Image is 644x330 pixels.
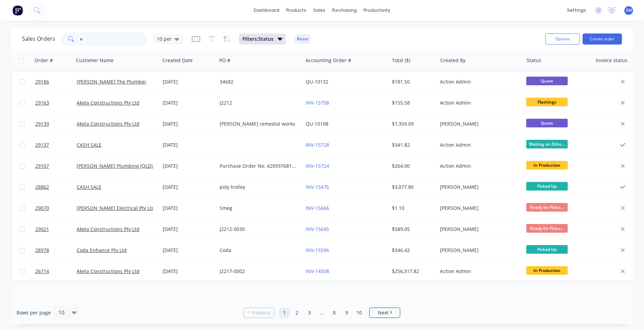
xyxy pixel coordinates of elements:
[306,247,329,253] a: INV-15596
[283,5,310,16] div: products
[526,161,568,169] span: In Production
[220,78,296,85] div: 34682
[369,309,400,316] a: Next page
[342,308,352,318] a: Page 9
[526,224,568,233] span: Ready for Picku...
[526,140,568,148] span: Waiting on Othe...
[35,156,77,176] a: 29107
[306,184,329,190] a: INV-15476
[564,5,589,16] div: settings
[163,184,214,191] div: [DATE]
[219,57,230,64] div: PO #
[17,309,51,316] span: Rows per page
[35,163,49,169] span: 29107
[163,226,214,233] div: [DATE]
[626,7,632,13] span: SM
[392,99,432,106] div: $155.58
[35,99,49,106] span: 29163
[220,120,296,127] div: [PERSON_NAME] remedial works
[242,36,273,42] span: Filters: Status
[440,99,517,106] div: Action Admin
[310,5,329,16] div: sales
[440,247,517,254] div: [PERSON_NAME]
[76,57,114,64] div: Customer Name
[392,142,432,148] div: $341.82
[35,219,77,240] a: 29021
[440,184,517,191] div: [PERSON_NAME]
[35,177,77,197] a: 28862
[12,5,23,16] img: Factory
[35,198,77,219] a: 29070
[527,57,541,64] div: Status
[526,203,568,212] span: Ready for Picku...
[163,247,214,254] div: [DATE]
[440,78,517,85] div: Action Admin
[392,226,432,233] div: $589.05
[220,163,296,169] div: Purchase Order No. 420937681 (4065)
[35,247,49,254] span: 28978
[440,142,517,148] div: Action Admin
[35,205,49,212] span: 29070
[526,266,568,275] span: In Production
[596,57,627,64] div: Invoice status
[80,32,147,46] input: Verified by Zero Phishing
[163,78,214,85] div: [DATE]
[526,98,568,106] span: Flashings
[35,240,77,261] a: 28978
[292,308,302,318] a: Page 2
[526,245,568,254] span: Picked Up
[306,57,351,64] div: Accounting Order #
[77,205,155,211] a: [PERSON_NAME] Electrical Pty Ltd
[157,35,172,42] span: 10 per
[440,268,517,275] div: Action Admin
[77,247,127,253] a: Coda Enhance Pty Ltd
[35,93,77,113] a: 29163
[77,142,102,148] a: CASH SALE
[329,5,360,16] div: purchasing
[392,184,432,191] div: $3,077.80
[526,119,568,127] span: Quote
[77,184,102,190] a: CASH SALE
[440,120,517,127] div: [PERSON_NAME]
[306,78,328,85] a: QU-10132
[306,205,329,211] a: INV-15666
[220,226,296,233] div: J2212-0030
[279,308,290,318] a: Page 1 is your current page
[583,33,622,45] button: Create order
[163,142,214,148] div: [DATE]
[163,268,214,275] div: [DATE]
[440,226,517,233] div: [PERSON_NAME]
[360,5,394,16] div: productivity
[35,57,53,64] div: Order #
[239,33,286,45] button: Filters:Status
[35,71,77,92] a: 29186
[440,205,517,212] div: [PERSON_NAME]
[545,33,580,45] button: Options
[35,135,77,155] a: 29137
[163,99,214,106] div: [DATE]
[392,57,410,64] div: Total ($)
[77,120,140,127] a: Akela Constructions Pty Ltd
[392,120,432,127] div: $7,359.09
[35,120,49,127] span: 29139
[251,309,271,316] span: Previous
[220,205,296,212] div: Smeg
[392,163,432,169] div: $264.00
[306,142,329,148] a: INV-15728
[250,5,283,16] a: dashboard
[77,99,140,106] a: Akela Constructions Pty Ltd
[77,268,140,274] a: Akela Constructions Pty Ltd
[35,268,49,275] span: 26714
[220,268,296,275] div: J2217-0002
[220,99,296,106] div: J2212
[35,226,49,233] span: 29021
[354,308,364,318] a: Page 10
[440,163,517,169] div: Action Admin
[77,78,146,85] a: [PERSON_NAME] The Plumber
[392,78,432,85] div: $181.50
[306,226,329,232] a: INV-15645
[306,120,328,127] a: QU-10108
[163,120,214,127] div: [DATE]
[35,78,49,85] span: 29186
[220,184,296,191] div: poly trolley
